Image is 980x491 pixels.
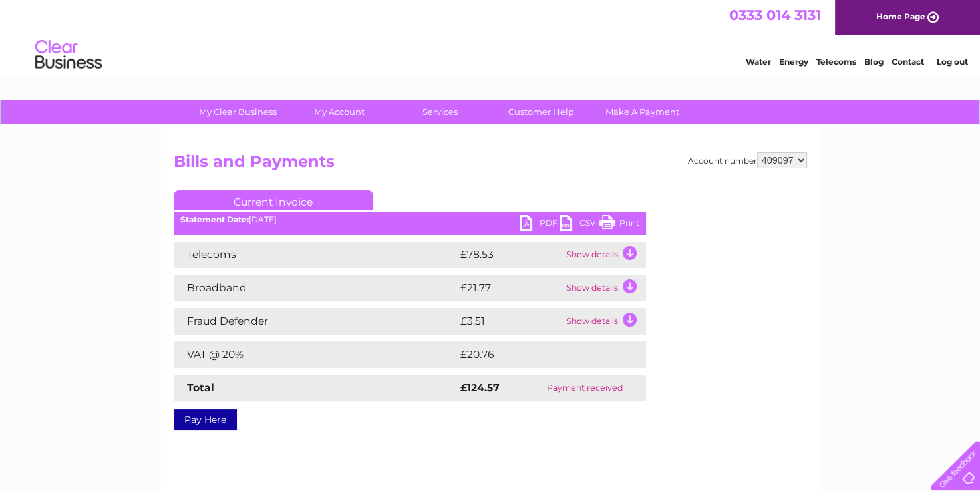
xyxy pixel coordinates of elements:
td: £78.53 [457,242,563,268]
a: Customer Help [486,100,596,124]
img: logo.png [35,35,102,75]
a: My Clear Business [183,100,293,124]
a: Blog [864,57,884,67]
b: Statement Date: [180,214,249,224]
div: Account number [688,152,807,168]
td: Show details [563,242,646,268]
td: VAT @ 20% [174,341,457,368]
strong: £124.57 [460,381,500,394]
a: Services [385,100,495,124]
td: Telecoms [174,242,457,268]
div: Clear Business is a trading name of Verastar Limited (registered in [GEOGRAPHIC_DATA] No. 3667643... [176,7,805,65]
a: Telecoms [816,57,856,67]
h2: Bills and Payments [174,152,807,178]
a: Water [746,57,771,67]
td: Broadband [174,275,457,301]
div: [DATE] [174,215,646,224]
a: Print [599,215,639,234]
td: Show details [563,308,646,335]
a: My Account [284,100,394,124]
a: Energy [779,57,808,67]
a: Contact [892,57,924,67]
a: 0333 014 3131 [729,7,821,23]
td: £3.51 [457,308,563,335]
a: CSV [560,215,599,234]
a: Make A Payment [587,100,697,124]
strong: Total [187,381,214,394]
td: Payment received [524,375,645,401]
td: Show details [563,275,646,301]
td: £20.76 [457,341,619,368]
a: Pay Here [174,409,237,430]
td: £21.77 [457,275,563,301]
a: PDF [520,215,560,234]
a: Current Invoice [174,190,373,210]
a: Log out [936,57,967,67]
td: Fraud Defender [174,308,457,335]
